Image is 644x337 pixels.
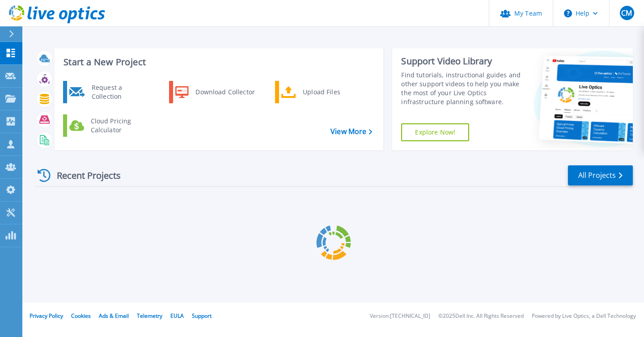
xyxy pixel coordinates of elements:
div: Support Video Library [401,55,521,67]
a: Cloud Pricing Calculator [63,114,155,137]
h3: Start a New Project [64,57,372,67]
a: Upload Files [275,81,367,103]
div: Upload Files [298,83,364,101]
span: CM [621,9,632,17]
a: View More [330,127,372,136]
li: Powered by Live Optics, a Dell Technology [532,313,636,319]
div: Download Collector [191,83,258,101]
div: Recent Projects [34,164,133,186]
a: Privacy Policy [30,312,63,320]
a: Cookies [71,312,91,320]
a: EULA [170,312,184,320]
div: Request a Collection [87,83,153,101]
li: Version: [TECHNICAL_ID] [370,313,430,319]
a: Explore Now! [401,123,469,141]
a: Request a Collection [63,81,155,103]
div: Find tutorials, instructional guides and other support videos to help you make the most of your L... [401,71,521,106]
a: Download Collector [169,81,261,103]
div: Cloud Pricing Calculator [86,117,153,135]
a: All Projects [568,165,633,185]
a: Ads & Email [99,312,129,320]
a: Support [192,312,212,320]
li: © 2025 Dell Inc. All Rights Reserved [438,313,524,319]
a: Telemetry [137,312,162,320]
